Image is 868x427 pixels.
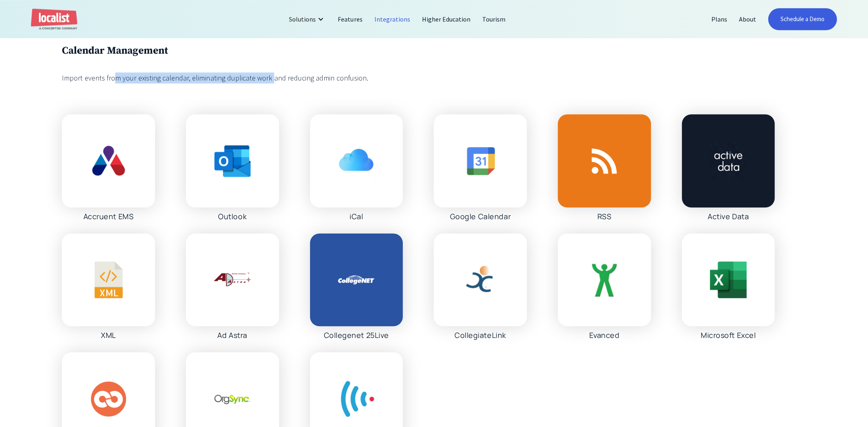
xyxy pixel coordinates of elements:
[768,8,837,30] a: Schedule a Demo
[477,9,512,29] a: Tourism
[62,72,403,83] div: Import events from your existing calendar, eliminating duplicate work and reducing admin confusion.
[597,211,612,221] div: RSS
[733,9,762,29] a: About
[101,330,116,340] div: XML
[218,330,248,340] div: Ad Astra
[589,330,620,340] div: Evanced
[706,9,733,29] a: Plans
[450,211,511,221] div: Google Calendar
[289,14,316,24] div: Solutions
[369,9,416,29] a: Integrations
[701,330,756,340] div: Microsoft Excel
[218,211,247,221] div: Outlook
[350,211,363,221] div: iCal
[708,211,749,221] div: Active Data
[62,44,403,57] h3: Calendar Management
[283,9,332,29] div: Solutions
[83,211,134,221] div: Accruent EMS
[332,9,369,29] a: Features
[455,330,506,340] div: CollegiateLink
[324,330,389,340] div: Collegenet 25Live
[416,9,477,29] a: Higher Education
[31,9,77,30] a: home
